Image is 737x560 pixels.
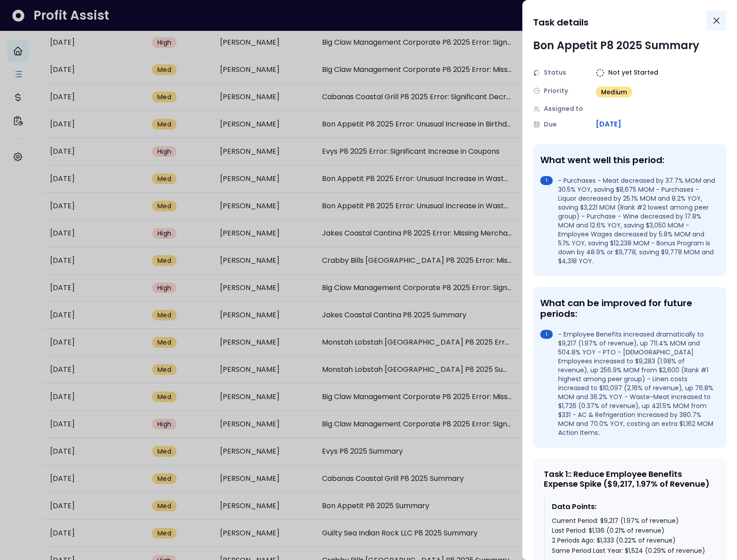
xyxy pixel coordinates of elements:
[601,88,627,97] span: Medium
[540,155,716,165] div: What went well this period:
[544,68,566,77] span: Status
[596,119,621,130] span: [DATE]
[533,69,540,76] img: Status
[544,86,568,96] span: Priority
[540,176,716,265] li: - Purchases - Meat decreased by 37.7% MOM and 30.5% YOY, saving $8,675 MOM - Purchases - Liquor d...
[540,330,716,437] li: - Employee Benefits increased dramatically to $9,217 (1.97% of revenue), up 711.4% MOM and 504.8%...
[552,501,708,512] div: Data Points:
[596,68,605,77] img: Not yet Started
[540,298,716,319] div: What can be improved for future periods:
[533,38,699,54] div: Bon Appetit P8 2025 Summary
[608,68,658,77] span: Not yet Started
[544,120,557,129] span: Due
[533,14,589,30] h1: Task details
[707,11,726,30] button: Close
[544,469,716,488] div: Task 1 : : Reduce Employee Benefits Expense Spike ($9,217, 1.97% of Revenue)
[544,104,583,114] span: Assigned to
